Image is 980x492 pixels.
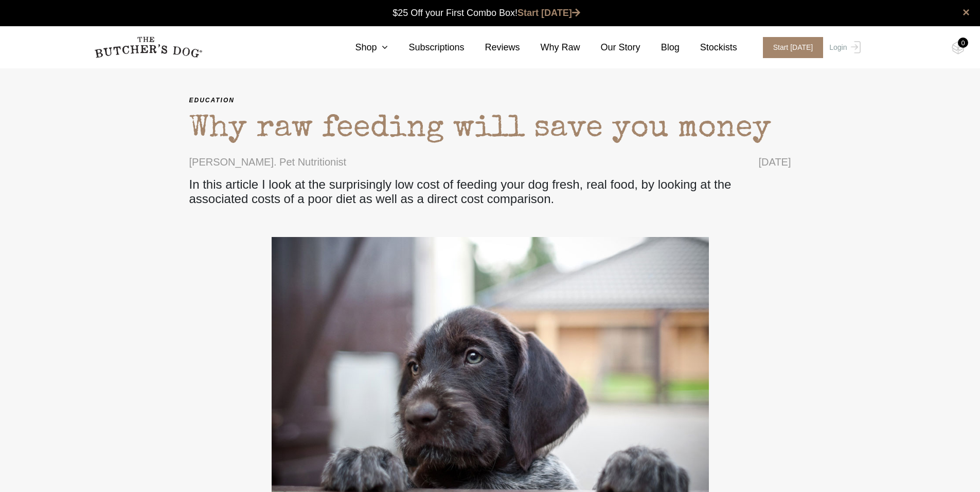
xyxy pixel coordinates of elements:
a: Login [827,37,860,58]
a: Subscriptions [388,41,464,54]
a: Stockists [680,41,737,54]
a: Shop [334,41,388,54]
a: Start [DATE] [753,37,827,58]
a: Reviews [465,41,520,54]
span: Start [DATE] [763,37,824,58]
a: Start [DATE] [518,8,580,18]
a: Blog [640,41,680,54]
h1: Why raw feeding will save you money [189,105,791,154]
span: [PERSON_NAME]. Pet Nutritionist [189,154,347,170]
a: Our Story [580,41,640,54]
span: [DATE] [759,154,791,170]
span: EDUCATION [189,95,791,105]
a: Why Raw [520,41,580,54]
div: 0 [958,38,968,48]
img: TBD_Cart-Empty.png [952,41,965,54]
span: In this article I look at the surprisingly low cost of feeding your dog fresh, real food, by look... [189,177,791,206]
a: close [963,6,970,19]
